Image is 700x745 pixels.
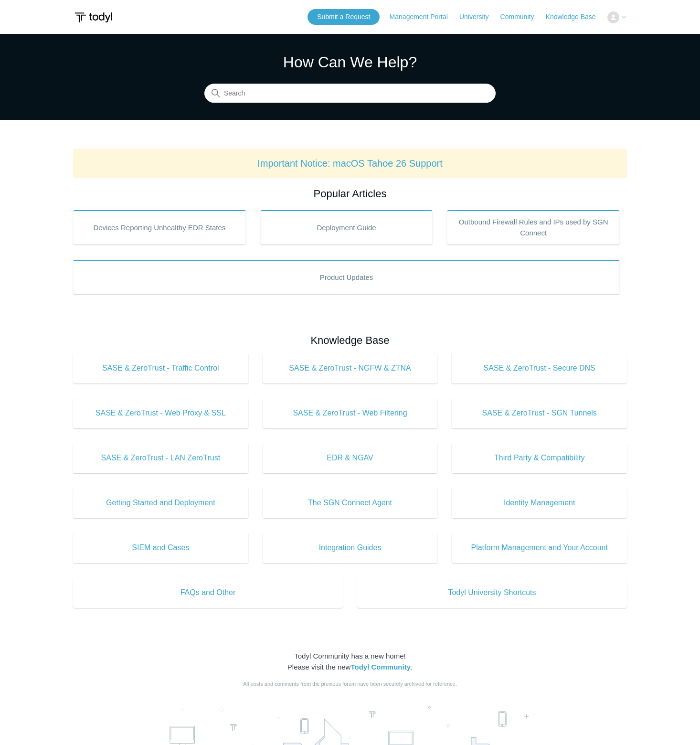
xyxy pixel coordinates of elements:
span: SASE & ZeroTrust - SGN Tunnels [466,407,613,419]
img: Todyl Support Center Help Center home page [73,9,114,26]
a: EDR & NGAV [263,443,438,473]
span: FAQs and Other [87,587,329,598]
span: SASE & ZeroTrust - Secure DNS [466,362,613,374]
a: Devices Reporting Unhealthy EDR States [73,210,246,245]
span: SASE & ZeroTrust - LAN ZeroTrust [87,452,234,464]
div: Todyl Community has a new home! Please visit the new . [73,651,627,672]
span: Getting Started and Deployment [87,497,234,509]
span: Third Party & Compatibility [466,452,613,464]
span: Integration Guides [277,542,424,553]
span: Todyl University Shortcuts [371,587,613,598]
input: Search [204,84,496,103]
a: SASE & ZeroTrust - Secure DNS [452,353,627,383]
a: Product Updates [73,260,620,294]
a: Important Notice: macOS Tahoe 26 Support [257,158,443,169]
a: SASE & ZeroTrust - Web Proxy & SSL [73,398,248,428]
a: SIEM and Cases [73,532,248,563]
a: FAQs and Other [73,577,343,608]
a: Outbound Firewall Rules and IPs used by SGN Connect [447,210,620,245]
span: SASE & ZeroTrust - Web Proxy & SSL [87,407,234,419]
span: SASE & ZeroTrust - Web Filtering [277,407,424,419]
span: SASE & ZeroTrust - Traffic Control [87,362,234,374]
a: Management Portal [390,12,457,22]
span: SIEM and Cases [87,542,234,553]
h2: Popular Articles [73,186,627,202]
a: SASE & ZeroTrust - SGN Tunnels [452,398,627,428]
span: Identity Management [466,497,613,509]
a: Getting Started and Deployment [73,488,248,518]
a: Submit a Request [308,9,380,25]
a: University [459,12,498,22]
a: Todyl University Shortcuts [357,577,627,608]
a: Identity Management [452,488,627,518]
a: Knowledge Base [546,12,605,22]
h2: Knowledge Base [73,332,627,348]
a: The SGN Connect Agent [263,488,438,518]
a: Integration Guides [263,532,438,563]
a: Deployment Guide [260,210,433,245]
span: Platform Management and Your Account [466,542,613,553]
a: SASE & ZeroTrust - Web Filtering [263,398,438,428]
span: The SGN Connect Agent [277,497,424,509]
a: SASE & ZeroTrust - LAN ZeroTrust [73,443,248,473]
h1: How Can We Help? [204,51,496,74]
span: EDR & NGAV [277,452,424,464]
span: SASE & ZeroTrust - NGFW & ZTNA [277,362,424,374]
a: Third Party & Compatibility [452,443,627,473]
a: SASE & ZeroTrust - NGFW & ZTNA [263,353,438,383]
a: Community [500,12,544,22]
div: All posts and comments from the previous forum have been securely archived for reference. [73,680,627,688]
a: Todyl Community [350,663,411,671]
a: Platform Management and Your Account [452,532,627,563]
a: SASE & ZeroTrust - Traffic Control [73,353,248,383]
